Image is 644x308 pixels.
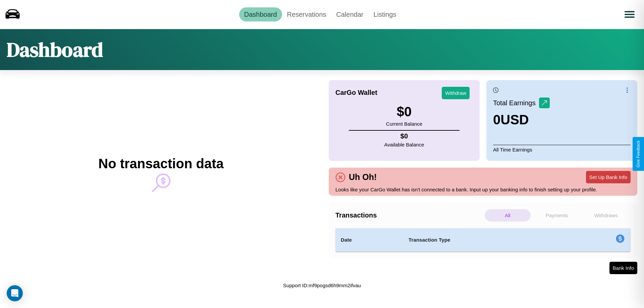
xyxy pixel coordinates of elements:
[620,5,639,24] button: Open menu
[534,209,580,222] p: Payments
[384,132,424,140] h4: $ 0
[335,185,631,194] p: Looks like your CarGo Wallet has isn't connected to a bank. Input up your banking info to finish ...
[493,97,539,109] p: Total Earnings
[636,140,641,168] div: Give Feedback
[345,172,380,182] h4: Uh Oh!
[331,7,368,21] a: Calendar
[282,7,331,21] a: Reservations
[493,112,550,127] h3: 0 USD
[335,228,631,252] table: simple table
[609,262,637,274] button: Bank Info
[335,211,483,219] h4: Transactions
[384,140,424,149] p: Available Balance
[335,89,377,97] h4: CarGo Wallet
[239,7,282,21] a: Dashboard
[442,87,470,99] button: Withdraw
[7,36,103,63] h1: Dashboard
[386,119,422,128] p: Current Balance
[586,171,631,183] button: Set Up Bank Info
[368,7,401,21] a: Listings
[386,104,422,119] h3: $ 0
[341,236,398,244] h4: Date
[583,209,629,222] p: Withdraws
[409,236,561,244] h4: Transaction Type
[7,285,23,301] div: Open Intercom Messenger
[98,156,223,171] h2: No transaction data
[493,145,631,154] p: All Time Earnings
[485,209,531,222] p: All
[283,281,361,290] p: Support ID: mf9pogsd6h9mm2ifvau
